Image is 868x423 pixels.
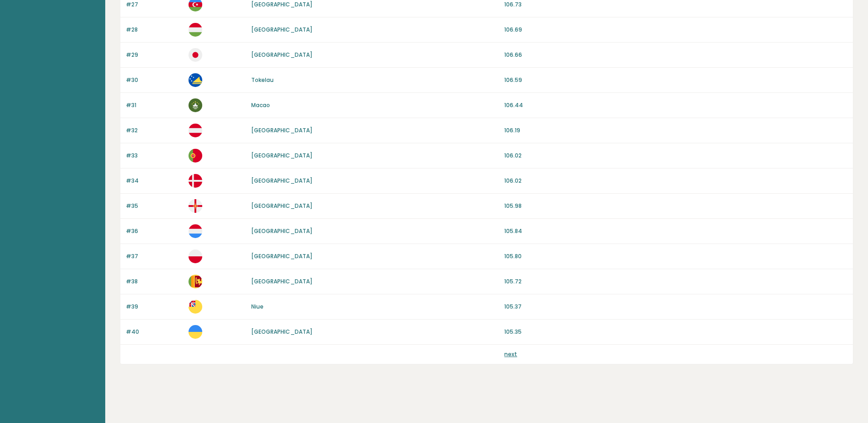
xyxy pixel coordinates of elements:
[251,328,313,336] a: [GEOGRAPHIC_DATA]
[126,328,183,336] p: #40
[251,252,313,260] a: [GEOGRAPHIC_DATA]
[189,48,202,62] img: jp.svg
[504,303,847,311] p: 105.37
[189,124,202,137] img: at.svg
[251,303,264,310] a: Niue
[504,0,847,9] p: 106.73
[504,277,847,286] p: 105.72
[126,101,183,109] p: #31
[504,76,847,84] p: 106.59
[251,177,313,184] a: [GEOGRAPHIC_DATA]
[189,149,202,163] img: pt.svg
[189,73,202,87] img: tk.svg
[251,51,313,59] a: [GEOGRAPHIC_DATA]
[251,126,313,134] a: [GEOGRAPHIC_DATA]
[189,224,202,238] img: lu.svg
[251,277,313,285] a: [GEOGRAPHIC_DATA]
[251,202,313,210] a: [GEOGRAPHIC_DATA]
[126,252,183,260] p: #37
[189,300,202,314] img: nu.svg
[126,277,183,286] p: #38
[504,126,847,135] p: 106.19
[126,76,183,84] p: #30
[126,0,183,9] p: #27
[126,177,183,185] p: #34
[504,177,847,185] p: 106.02
[251,0,313,8] a: [GEOGRAPHIC_DATA]
[189,249,202,263] img: pl.svg
[504,350,517,358] a: next
[189,98,202,112] img: mo.svg
[504,252,847,260] p: 105.80
[126,303,183,311] p: #39
[504,26,847,34] p: 106.69
[126,152,183,160] p: #33
[126,51,183,59] p: #29
[504,152,847,160] p: 106.02
[504,202,847,210] p: 105.98
[126,26,183,34] p: #28
[126,227,183,235] p: #36
[504,101,847,109] p: 106.44
[504,227,847,235] p: 105.84
[189,199,202,213] img: gg.svg
[189,325,202,339] img: ua.svg
[126,202,183,210] p: #35
[251,227,313,235] a: [GEOGRAPHIC_DATA]
[504,328,847,336] p: 105.35
[504,51,847,59] p: 106.66
[251,152,313,159] a: [GEOGRAPHIC_DATA]
[251,26,313,33] a: [GEOGRAPHIC_DATA]
[126,126,183,135] p: #32
[189,174,202,188] img: dk.svg
[189,275,202,288] img: lk.svg
[251,76,274,84] a: Tokelau
[251,101,270,109] a: Macao
[189,23,202,37] img: hu.svg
